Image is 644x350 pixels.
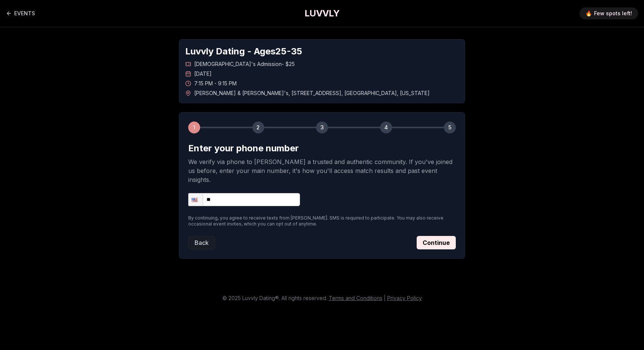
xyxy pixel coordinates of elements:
[417,236,456,249] button: Continue
[189,193,203,206] div: United States: + 1
[188,236,215,249] button: Back
[304,7,340,19] a: LUVVLY
[384,295,386,301] span: |
[585,10,592,17] span: 🔥
[185,45,459,57] h1: Luvvly Dating - Ages 25 - 35
[444,122,456,133] div: 5
[188,122,200,133] div: 1
[6,6,35,21] a: Back to events
[316,122,328,133] div: 3
[194,80,237,87] span: 7:15 PM - 9:15 PM
[380,122,392,133] div: 4
[188,157,456,184] p: We verify via phone to [PERSON_NAME] a trusted and authentic community. If you've joined us befor...
[188,142,456,154] h2: Enter your phone number
[194,89,430,97] span: [PERSON_NAME] & [PERSON_NAME]'s , [STREET_ADDRESS] , [GEOGRAPHIC_DATA] , [US_STATE]
[188,215,456,227] p: By continuing, you agree to receive texts from [PERSON_NAME]. SMS is required to participate. You...
[594,10,632,17] span: Few spots left!
[329,295,382,301] a: Terms and Conditions
[194,60,295,68] span: [DEMOGRAPHIC_DATA]'s Admission - $25
[387,295,422,301] a: Privacy Policy
[252,122,264,133] div: 2
[194,70,212,78] span: [DATE]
